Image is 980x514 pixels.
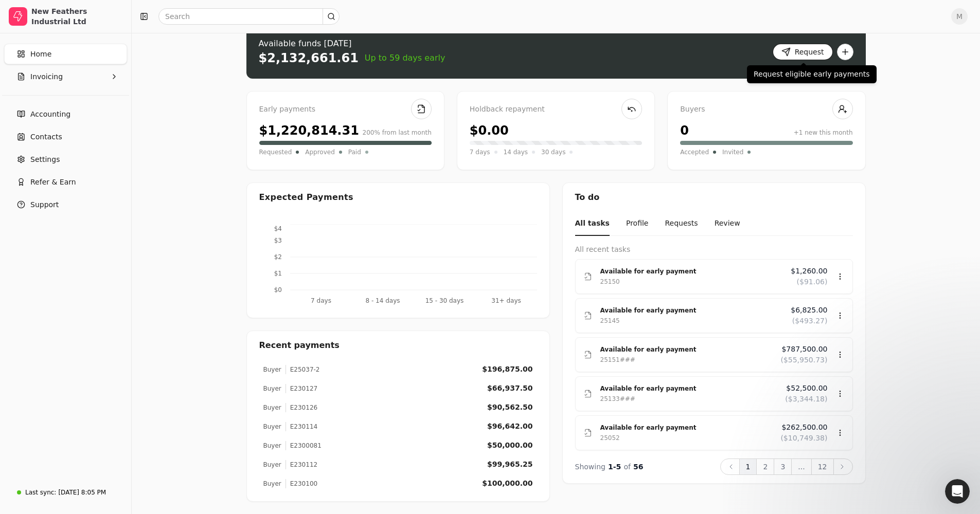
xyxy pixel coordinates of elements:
[259,121,359,140] div: $1,220,814.31
[4,172,127,192] button: Refer & Earn
[286,479,317,488] div: E230100
[286,384,317,393] div: E230127
[4,104,127,124] a: Accounting
[482,364,532,375] div: $196,875.00
[470,121,509,140] div: $0.00
[37,122,96,133] div: [PERSON_NAME]
[4,66,127,87] button: Invoicing
[137,321,206,362] button: Help
[274,286,281,293] tspan: $0
[259,38,446,50] div: Available funds [DATE]
[68,321,137,362] button: Messages
[487,459,533,470] div: $99,965.25
[365,52,446,64] span: Up to 59 days early
[259,50,359,66] div: $2,132,661.61
[491,297,521,304] tspan: 31+ days
[600,316,620,326] div: 25145
[563,183,865,212] div: To do
[348,147,361,157] span: Paid
[715,212,740,236] button: Review
[600,355,635,365] div: 25151###
[623,463,631,471] span: of
[600,305,783,316] div: Available for early payment
[286,365,320,374] div: E25037-2
[541,147,565,157] span: 30 days
[25,488,56,497] div: Last sync:
[600,266,783,277] div: Available for early payment
[600,383,777,394] div: Available for early payment
[30,154,60,165] span: Settings
[794,128,853,137] div: +1 new this month
[30,199,59,210] span: Support
[575,212,610,236] button: All tasks
[756,458,774,475] button: 2
[286,422,317,431] div: E230114
[600,277,620,287] div: 25150
[37,84,96,95] div: [PERSON_NAME]
[286,403,317,412] div: E230126
[575,244,853,255] div: All recent tasks
[425,297,464,304] tspan: 15 - 30 days
[608,463,621,471] span: 1 - 5
[780,433,827,444] span: ($10,749.38)
[30,109,70,120] span: Accounting
[781,344,827,355] span: $787,500.00
[680,121,689,140] div: 0
[263,403,281,412] div: Buyer
[600,344,773,355] div: Available for early payment
[487,402,533,413] div: $90,562.50
[58,488,106,497] div: [DATE] 8:05 PM
[263,384,281,393] div: Buyer
[98,122,127,133] div: • [DATE]
[680,147,709,157] span: Accepted
[37,46,96,57] div: [PERSON_NAME]
[30,49,51,60] span: Home
[263,365,281,374] div: Buyer
[263,479,281,488] div: Buyer
[12,112,32,133] img: Profile image for Evanne
[487,383,533,394] div: $66,937.50
[37,113,490,121] span: Hey [PERSON_NAME] 👋 Welcome to Quickly 🙌 Take a look around and if you have any questions, just r...
[4,194,127,215] button: Support
[575,463,605,471] span: Showing
[4,44,127,64] a: Home
[98,46,127,57] div: • [DATE]
[791,305,827,316] span: $6,825.00
[12,74,32,95] img: Profile image for Evanne
[83,346,122,354] span: Messages
[163,346,180,354] span: Help
[263,460,281,469] div: Buyer
[633,463,643,471] span: 56
[600,433,620,443] div: 25052
[626,212,649,236] button: Profile
[274,253,281,261] tspan: $2
[791,266,827,277] span: $1,260.00
[274,225,281,232] tspan: $4
[274,237,281,244] tspan: $3
[259,104,432,115] div: Early payments
[4,126,127,147] a: Contacts
[785,394,827,405] span: ($3,344.18)
[797,277,828,287] span: ($91.06)
[680,104,852,115] div: Buyers
[951,8,968,25] button: M
[31,6,122,27] div: New Feathers Industrial Ltd
[4,149,127,170] a: Settings
[37,75,93,83] span: You're welcome
[30,177,76,188] span: Refer & Earn
[774,458,792,475] button: 3
[945,479,970,504] iframe: Intercom live chat
[791,458,811,475] button: ...
[24,346,45,354] span: Home
[30,132,62,142] span: Contacts
[504,147,528,157] span: 14 days
[274,270,281,277] tspan: $1
[781,422,827,433] span: $262,500.00
[12,36,32,57] img: Profile image for Evanne
[487,421,533,432] div: $96,642.00
[773,44,833,60] button: Request
[747,65,877,83] div: Request eligible early payments
[247,331,549,360] div: Recent payments
[259,191,353,204] div: Expected Payments
[286,460,317,469] div: E230112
